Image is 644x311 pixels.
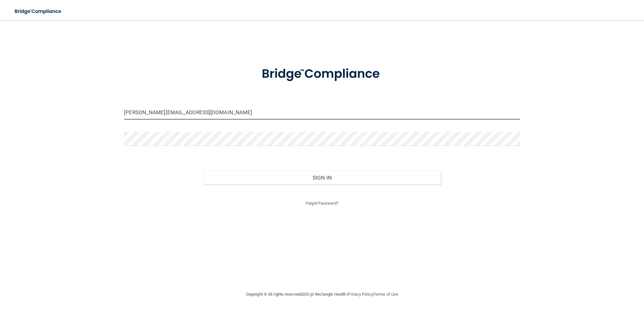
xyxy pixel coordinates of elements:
a: Terms of Use [374,292,398,297]
iframe: Drift Widget Chat Controller [536,267,636,292]
img: bridge_compliance_login_screen.278c3ca4.svg [9,5,67,18]
input: Email [124,105,520,120]
img: bridge_compliance_login_screen.278c3ca4.svg [249,58,395,90]
a: Privacy Policy [348,292,373,297]
button: Sign In [203,171,441,185]
div: Copyright © All rights reserved 2025 @ Rectangle Health | | [207,284,437,304]
a: Forgot Password? [306,201,338,206]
